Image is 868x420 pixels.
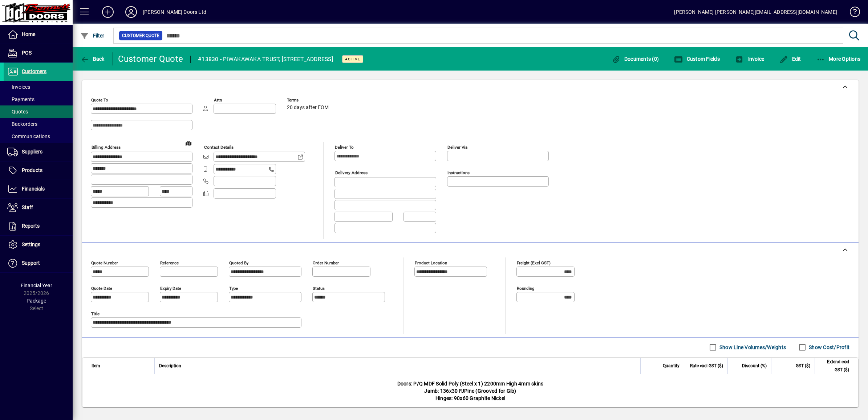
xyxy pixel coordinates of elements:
[345,57,360,61] span: Active
[778,52,803,65] button: Edit
[143,6,206,18] div: [PERSON_NAME] Doors Ltd
[4,180,73,198] a: Financials
[4,118,73,130] a: Backorders
[4,44,73,62] a: POS
[22,241,40,247] span: Settings
[160,260,179,265] mat-label: Reference
[92,362,100,370] span: Item
[4,130,73,143] a: Communications
[7,121,37,127] span: Backorders
[7,133,50,139] span: Communications
[663,362,680,370] span: Quantity
[22,260,40,266] span: Support
[80,56,105,62] span: Back
[80,33,105,39] span: Filter
[183,137,194,149] a: View on map
[22,204,33,210] span: Staff
[4,161,73,180] a: Products
[91,311,100,316] mat-label: Title
[118,53,183,65] div: Customer Quote
[819,358,849,374] span: Extend excl GST ($)
[21,283,52,288] span: Financial Year
[4,143,73,161] a: Suppliers
[78,52,106,65] button: Back
[517,260,551,265] mat-label: Freight (excl GST)
[122,32,159,39] span: Customer Quote
[4,199,73,217] a: Staff
[690,362,723,370] span: Rate excl GST ($)
[4,25,73,44] a: Home
[214,97,222,103] mat-label: Attn
[160,285,181,291] mat-label: Expiry date
[610,52,661,65] button: Documents (0)
[91,285,112,291] mat-label: Quote date
[779,56,801,62] span: Edit
[22,50,32,56] span: POS
[22,149,42,155] span: Suppliers
[91,260,118,265] mat-label: Quote number
[844,1,859,25] a: Knowledge Base
[229,260,248,265] mat-label: Quoted by
[815,52,863,65] button: More Options
[7,84,30,90] span: Invoices
[119,5,143,19] button: Profile
[612,56,659,62] span: Documents (0)
[447,170,470,175] mat-label: Instructions
[674,56,720,62] span: Custom Fields
[4,105,73,118] a: Quotes
[674,6,837,18] div: [PERSON_NAME] [PERSON_NAME][EMAIL_ADDRESS][DOMAIN_NAME]
[517,285,534,291] mat-label: Rounding
[22,223,40,229] span: Reports
[718,344,786,351] label: Show Line Volumes/Weights
[229,285,238,291] mat-label: Type
[447,145,467,150] mat-label: Deliver via
[73,52,113,65] app-page-header-button: Back
[159,362,181,370] span: Description
[7,109,28,115] span: Quotes
[22,31,35,37] span: Home
[4,81,73,93] a: Invoices
[82,374,858,408] div: Doors: P/Q MDF Solid Poly (Steel x 1) 2200mm High 4mm skins Jamb: 136x30 FJPine (Grooved for Gib)...
[27,298,46,304] span: Package
[22,186,45,192] span: Financials
[4,254,73,272] a: Support
[733,52,766,65] button: Invoice
[91,97,108,103] mat-label: Quote To
[4,93,73,105] a: Payments
[22,167,42,173] span: Products
[742,362,767,370] span: Discount (%)
[313,260,339,265] mat-label: Order number
[22,68,46,74] span: Customers
[198,53,333,65] div: #13830 - PIWAKAWAKA TRUST, [STREET_ADDRESS]
[816,56,861,62] span: More Options
[796,362,810,370] span: GST ($)
[4,217,73,235] a: Reports
[287,98,330,103] span: Terms
[7,96,35,102] span: Payments
[96,5,119,19] button: Add
[78,29,106,42] button: Filter
[735,56,764,62] span: Invoice
[313,285,325,291] mat-label: Status
[672,52,722,65] button: Custom Fields
[807,344,849,351] label: Show Cost/Profit
[415,260,447,265] mat-label: Product location
[287,105,329,111] span: 20 days after EOM
[4,236,73,254] a: Settings
[335,145,354,150] mat-label: Deliver To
